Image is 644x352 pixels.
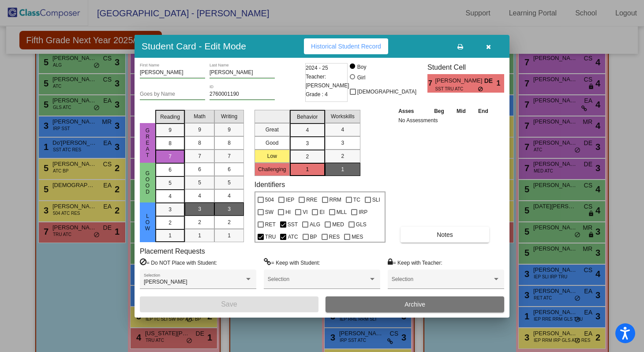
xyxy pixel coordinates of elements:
[396,116,494,125] td: No Assessments
[310,219,320,230] span: ALG
[144,213,152,232] span: Low
[341,165,344,173] span: 1
[359,207,367,217] span: IRP
[228,192,231,200] span: 4
[140,91,205,97] input: goes by name
[435,76,484,86] span: [PERSON_NAME]
[437,231,453,238] span: Notes
[168,206,172,213] span: 3
[341,139,344,147] span: 3
[198,139,201,147] span: 8
[221,112,237,120] span: Writing
[144,127,152,158] span: Great
[286,195,294,205] span: IEP
[228,152,231,160] span: 7
[304,38,388,54] button: Historical Student Record
[337,207,347,217] span: MLL
[288,232,298,242] span: ATC
[341,152,344,160] span: 2
[140,258,217,267] label: = Do NOT Place with Student:
[198,165,201,173] span: 6
[435,86,478,92] span: SST TRU ATC
[168,166,172,174] span: 6
[265,232,276,242] span: TRU
[168,232,172,240] span: 1
[228,139,231,147] span: 8
[311,43,381,50] span: Historical Student Record
[168,179,172,187] span: 5
[341,126,344,134] span: 4
[285,207,291,217] span: HI
[450,106,472,116] th: Mid
[255,180,285,189] label: Identifiers
[388,258,442,267] label: = Keep with Teacher:
[357,63,367,71] div: Boy
[372,195,380,205] span: SLI
[401,227,489,243] button: Notes
[306,139,309,147] span: 3
[326,296,504,312] button: Archive
[396,106,428,116] th: Asses
[198,232,201,240] span: 1
[353,195,360,205] span: TC
[265,195,274,205] span: 504
[484,76,497,86] span: DE
[428,106,451,116] th: Beg
[198,205,201,213] span: 3
[198,192,201,200] span: 4
[228,205,231,213] span: 3
[306,64,328,72] span: 2024 - 25
[306,72,349,90] span: Teacher: [PERSON_NAME]
[144,170,152,195] span: Good
[331,112,355,120] span: Workskills
[198,126,201,134] span: 9
[168,192,172,200] span: 4
[357,86,416,97] span: [DEMOGRAPHIC_DATA]
[142,41,246,52] h3: Student Card - Edit Mode
[264,258,320,267] label: = Keep with Student:
[306,153,309,161] span: 2
[288,219,298,230] span: SST
[228,218,231,226] span: 2
[404,301,425,308] span: Archive
[265,207,273,217] span: SW
[332,219,344,230] span: MED
[497,78,504,89] span: 1
[352,232,363,242] span: MES
[297,113,318,121] span: Behavior
[228,232,231,240] span: 1
[160,113,180,121] span: Reading
[168,153,172,161] span: 7
[472,106,495,116] th: End
[303,207,307,217] span: VI
[140,247,205,255] label: Placement Requests
[356,219,367,230] span: GLS
[265,219,276,230] span: RET
[329,232,340,242] span: RES
[228,165,231,173] span: 6
[198,152,201,160] span: 7
[221,300,237,308] span: Save
[306,126,309,134] span: 4
[210,91,275,97] input: Enter ID
[228,179,231,187] span: 5
[168,219,172,227] span: 2
[144,279,187,285] span: [PERSON_NAME]
[198,179,201,187] span: 5
[168,126,172,134] span: 9
[228,126,231,134] span: 9
[427,63,504,71] h3: Student Cell
[329,195,341,205] span: RRM
[306,165,309,173] span: 1
[306,90,328,99] span: Grade : 4
[306,195,317,205] span: RRE
[198,218,201,226] span: 2
[427,78,435,89] span: 7
[310,232,317,242] span: BP
[168,139,172,147] span: 8
[319,207,324,217] span: EI
[194,112,206,120] span: Math
[140,296,318,312] button: Save
[357,74,366,82] div: Girl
